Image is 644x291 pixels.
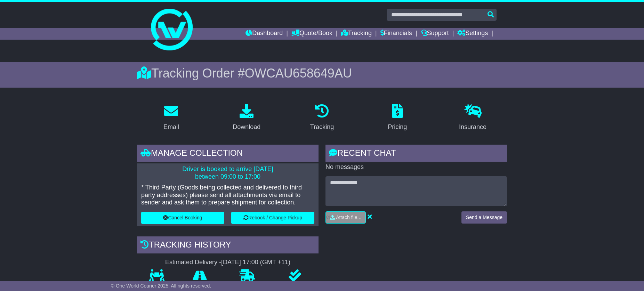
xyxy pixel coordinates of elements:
[325,163,507,171] p: No messages
[221,259,290,266] div: [DATE] 17:00 (GMT +11)
[163,122,179,132] div: Email
[245,28,283,40] a: Dashboard
[310,122,334,132] div: Tracking
[325,145,507,163] div: RECENT CHAT
[141,165,314,180] p: Driver is booked to arrive [DATE] between 09:00 to 17:00
[457,28,488,40] a: Settings
[291,28,332,40] a: Quote/Book
[231,212,314,224] button: Rebook / Change Pickup
[228,102,265,134] a: Download
[461,211,507,224] button: Send a Message
[421,28,449,40] a: Support
[137,236,319,255] div: Tracking history
[137,145,319,163] div: Manage collection
[388,122,407,132] div: Pricing
[306,102,338,134] a: Tracking
[111,283,211,289] span: © One World Courier 2025. All rights reserved.
[341,28,372,40] a: Tracking
[141,184,314,207] p: * Third Party (Goods being collected and delivered to third party addresses) please send all atta...
[454,102,491,134] a: Insurance
[233,122,260,132] div: Download
[137,259,319,266] div: Estimated Delivery -
[137,66,507,81] div: Tracking Order #
[245,66,352,80] span: OWCAU658649AU
[383,102,411,134] a: Pricing
[380,28,412,40] a: Financials
[141,212,224,224] button: Cancel Booking
[159,102,184,134] a: Email
[459,122,486,132] div: Insurance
